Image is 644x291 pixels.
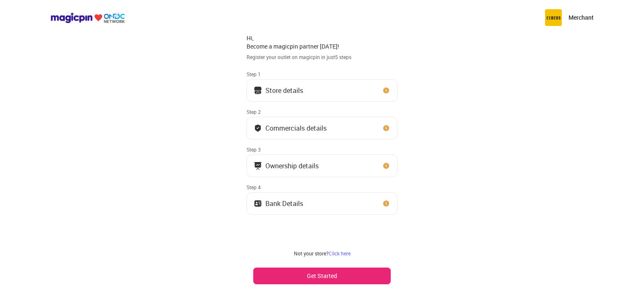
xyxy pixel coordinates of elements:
[253,268,391,284] button: Get Started
[247,34,397,50] div: Hi, Become a magicpin partner [DATE]!
[247,54,397,61] div: Register your outlet on magicpin in just 5 steps
[265,201,303,206] div: Bank Details
[247,117,397,139] button: Commercials details
[294,250,329,257] span: Not your store?
[247,71,397,77] div: Step 1
[265,88,303,93] div: Store details
[545,9,562,26] img: circus.b677b59b.png
[254,162,262,170] img: commercials_icon.983f7837.svg
[382,86,390,95] img: clock_icon_new.67dbf243.svg
[382,162,390,170] img: clock_icon_new.67dbf243.svg
[265,126,327,130] div: Commercials details
[254,124,262,132] img: bank_details_tick.fdc3558c.svg
[247,79,397,102] button: Store details
[247,192,397,215] button: Bank Details
[382,199,390,208] img: clock_icon_new.67dbf243.svg
[247,184,397,191] div: Step 4
[50,12,125,23] img: ondc-logo-new-small.8a59708e.svg
[382,124,390,132] img: clock_icon_new.67dbf243.svg
[247,146,397,153] div: Step 3
[247,155,397,177] button: Ownership details
[329,250,351,257] a: Click here
[254,86,262,95] img: storeIcon.9b1f7264.svg
[569,13,594,22] p: Merchant
[247,108,397,115] div: Step 2
[254,199,262,208] img: ownership_icon.37569ceb.svg
[265,164,319,168] div: Ownership details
